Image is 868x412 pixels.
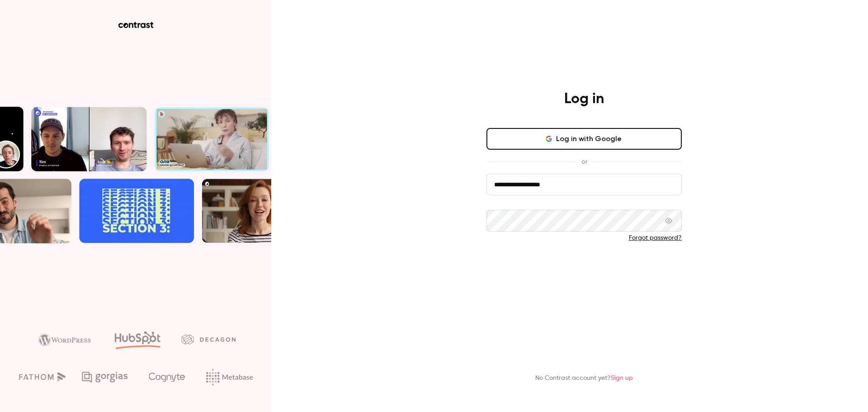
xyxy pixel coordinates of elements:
span: or [577,157,592,166]
a: Sign up [611,375,633,381]
a: Forgot password? [629,235,682,241]
button: Log in with Google [486,128,682,150]
p: No Contrast account yet? [535,374,633,383]
img: decagon [181,334,236,344]
h4: Log in [564,90,604,108]
button: Log in [486,257,682,279]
